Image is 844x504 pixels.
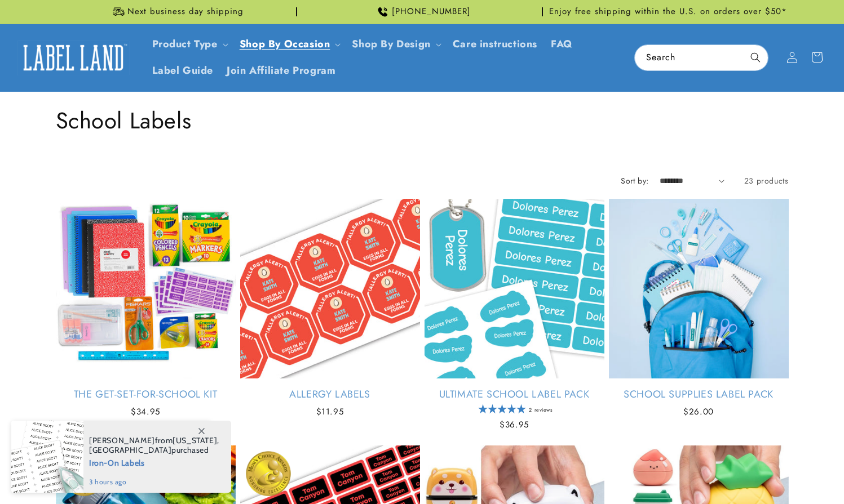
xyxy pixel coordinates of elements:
a: Join Affiliate Program [220,57,342,84]
span: from , purchased [89,436,219,455]
iframe: Gorgias live chat messenger [731,456,833,493]
span: Care instructions [453,38,537,51]
span: [GEOGRAPHIC_DATA] [89,445,171,455]
a: FAQ [544,31,580,57]
summary: Shop By Occasion [233,31,346,57]
span: Label Guide [152,64,214,77]
button: Search [743,45,768,70]
a: Product Type [152,37,218,51]
span: 23 products [744,175,789,186]
span: Enjoy free shipping within the U.S. on orders over $50* [549,6,787,17]
img: Label Land [17,40,130,75]
span: Next business day shipping [127,6,244,17]
span: FAQ [551,38,573,51]
a: Care instructions [446,31,544,57]
a: Shop By Design [352,37,430,51]
span: [PERSON_NAME] [89,435,155,445]
h1: School Labels [56,106,789,135]
a: Label Guide [145,57,220,84]
span: [PHONE_NUMBER] [392,6,471,17]
span: Join Affiliate Program [227,64,335,77]
span: Shop By Occasion [240,38,330,51]
a: Ultimate School Label Pack [425,388,604,401]
label: Sort by: [621,175,648,186]
a: Label Land [13,36,134,79]
summary: Shop By Design [345,31,445,57]
span: [US_STATE] [173,435,217,445]
a: Allergy Labels [240,388,420,401]
a: School Supplies Label Pack [609,388,789,401]
a: The Get-Set-for-School Kit [56,388,236,401]
summary: Product Type [145,31,233,57]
